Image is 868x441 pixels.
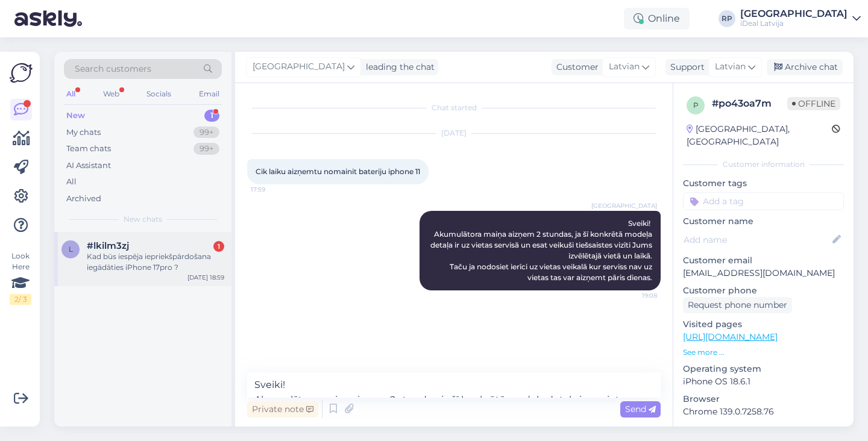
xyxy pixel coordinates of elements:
[10,61,33,84] img: Askly Logo
[683,159,844,170] div: Customer information
[361,61,435,73] div: leading the chat
[193,127,219,139] div: 99+
[683,318,844,331] p: Visited pages
[87,240,129,251] span: #lkilm3zj
[740,9,861,28] a: [GEOGRAPHIC_DATA]iDeal Latvija
[253,60,345,73] span: [GEOGRAPHIC_DATA]
[66,127,101,139] div: My chats
[187,273,224,282] div: [DATE] 18:59
[740,19,848,28] div: iDeal Latvija
[66,110,85,122] div: New
[683,177,844,190] p: Customer tags
[715,60,746,73] span: Latvian
[247,128,661,139] div: [DATE]
[10,251,31,305] div: Look Here
[87,251,224,273] div: Kad būs iespēja iepriekšpārdošana iegādāties iPhone 17pro ?
[687,123,832,148] div: [GEOGRAPHIC_DATA], [GEOGRAPHIC_DATA]
[683,375,844,388] p: iPhone OS 18.6.1
[66,176,77,188] div: All
[787,97,840,110] span: Offline
[683,254,844,267] p: Customer email
[693,101,699,110] span: p
[204,110,219,122] div: 1
[683,297,792,313] div: Request phone number
[683,215,844,228] p: Customer name
[591,201,657,210] span: [GEOGRAPHIC_DATA]
[213,241,224,252] div: 1
[683,347,844,358] p: See more ...
[609,60,640,73] span: Latvian
[247,401,318,418] div: Private note
[684,233,830,246] input: Add name
[552,61,599,73] div: Customer
[69,245,73,254] span: l
[251,185,296,194] span: 17:59
[247,102,661,113] div: Chat started
[197,86,222,102] div: Email
[144,86,174,102] div: Socials
[683,363,844,375] p: Operating system
[740,9,848,19] div: [GEOGRAPHIC_DATA]
[665,61,705,73] div: Support
[66,143,111,155] div: Team chats
[66,193,101,205] div: Archived
[64,86,78,102] div: All
[612,291,657,300] span: 19:08
[124,214,162,225] span: New chats
[683,393,844,405] p: Browser
[256,167,420,176] span: Cik laiku aizņemtu nomainit bateriju iphone 11
[624,8,690,30] div: Online
[193,143,219,155] div: 99+
[66,160,111,172] div: AI Assistant
[712,96,787,111] div: # po43oa7m
[683,267,844,280] p: [EMAIL_ADDRESS][DOMAIN_NAME]
[683,331,778,342] a: [URL][DOMAIN_NAME]
[625,404,656,414] span: Send
[683,192,844,210] input: Add a tag
[683,405,844,418] p: Chrome 139.0.7258.76
[767,59,843,75] div: Archive chat
[75,63,151,75] span: Search customers
[683,284,844,297] p: Customer phone
[10,294,31,305] div: 2 / 3
[719,10,735,27] div: RP
[101,86,122,102] div: Web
